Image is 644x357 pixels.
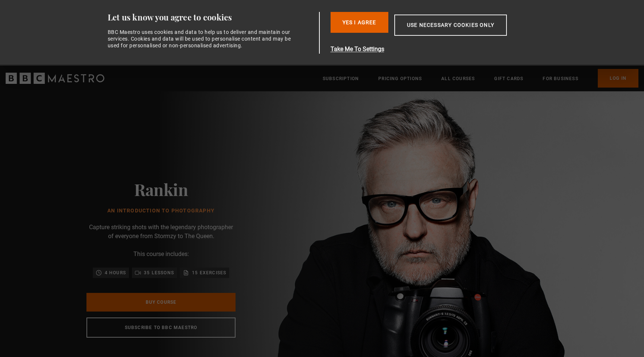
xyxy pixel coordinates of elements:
nav: Primary [323,69,638,88]
a: Subscription [323,75,359,82]
a: All Courses [441,75,475,82]
p: 15 exercises [192,269,226,277]
p: 35 lessons [144,269,174,277]
a: Gift Cards [494,75,523,82]
button: Take Me To Settings [331,45,542,54]
div: Let us know you agree to cookies [108,12,316,23]
h1: An Introduction to Photography [107,208,215,214]
a: Subscribe to BBC Maestro [86,317,236,338]
p: 4 hours [105,269,126,277]
a: Pricing Options [378,75,422,82]
svg: BBC Maestro [6,73,104,84]
p: Capture striking shots with the legendary photographer of everyone from Stormzy to The Queen. [86,223,236,241]
button: Use necessary cookies only [394,15,507,36]
a: For business [543,75,578,82]
a: Log In [598,69,638,88]
button: Yes I Agree [331,12,388,33]
a: Buy Course [86,293,236,312]
div: BBC Maestro uses cookies and data to help us to deliver and maintain our services. Cookies and da... [108,29,296,49]
p: This course includes: [133,250,189,259]
h2: Rankin [107,180,215,199]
